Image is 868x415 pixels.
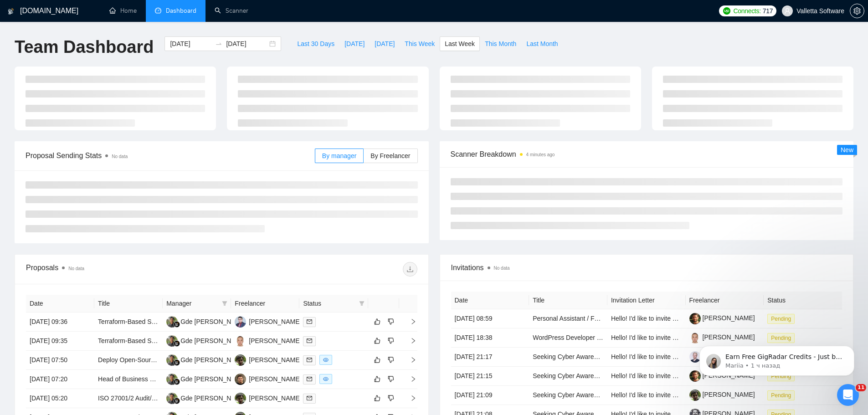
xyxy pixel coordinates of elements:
[529,309,607,328] td: Personal Assistant / Full-Stack AI & Machine Learning Engineer
[400,36,440,51] button: This Week
[174,359,180,366] img: gigradar-bm.png
[767,391,798,399] a: Pending
[215,40,222,47] span: to
[733,6,760,16] span: Connects:
[451,292,529,309] th: Date
[180,374,247,384] div: Gde [PERSON_NAME]
[723,7,730,15] img: upwork-logo.png
[94,351,163,370] td: Deploy Open-Source Dyad AI App Builder to a Secure Server
[529,328,607,348] td: WordPress Developer Needed for UK Renovation Services Website
[235,375,301,382] a: NB[PERSON_NAME]
[850,7,864,15] span: setting
[357,297,366,310] span: filter
[112,154,128,159] span: No data
[374,375,380,383] span: like
[403,376,416,382] span: right
[249,336,301,346] div: [PERSON_NAME]
[297,39,334,49] span: Last 30 Days
[445,39,475,49] span: Last Week
[372,393,383,404] button: like
[374,337,380,344] span: like
[485,39,516,49] span: This Month
[303,298,355,308] span: Status
[388,318,394,325] span: dislike
[180,317,247,327] div: Gde [PERSON_NAME]
[292,36,339,51] button: Last 30 Days
[235,393,246,404] img: MT
[180,336,247,346] div: Gde [PERSON_NAME]
[235,394,301,401] a: MT[PERSON_NAME]
[385,374,396,384] button: dislike
[174,321,180,328] img: gigradar-bm.png
[174,379,180,385] img: gigradar-bm.png
[94,389,163,408] td: ISO 27001/2 Audit/Certification
[767,390,795,400] span: Pending
[180,393,247,403] div: Gde [PERSON_NAME]
[94,370,163,389] td: Head of Business Development for Sports Betting App
[235,337,301,344] a: AA[PERSON_NAME]
[856,384,866,391] span: 11
[372,374,383,384] button: like
[533,315,712,322] a: Personal Assistant / Full-Stack AI & Machine Learning Engineer
[533,391,812,399] a: Seeking Cyber Awareness Decision-Makers (Boxphish, KnowBe4, MetaCompliance) – Paid Survey
[15,36,154,58] h1: Team Dashboard
[307,357,312,363] span: mail
[26,389,94,408] td: [DATE] 05:20
[26,150,315,161] span: Proposal Sending Stats
[166,374,178,385] img: GK
[767,315,798,322] a: Pending
[374,356,380,364] span: like
[307,338,312,343] span: mail
[215,7,248,15] a: searchScanner
[529,292,607,309] th: Title
[166,337,247,344] a: GKGde [PERSON_NAME]
[26,370,94,389] td: [DATE] 07:20
[307,319,312,324] span: mail
[170,39,211,49] input: Start date
[166,393,178,404] img: GK
[26,313,94,332] td: [DATE] 09:36
[163,295,231,313] th: Manager
[451,149,843,160] span: Scanner Breakdown
[850,7,864,15] a: setting
[26,351,94,370] td: [DATE] 07:50
[166,298,218,308] span: Manager
[323,357,329,363] span: eye
[403,338,416,344] span: right
[388,375,394,383] span: dislike
[850,4,864,18] button: setting
[374,318,380,325] span: like
[529,386,607,405] td: Seeking Cyber Awareness Decision-Makers (Boxphish, KnowBe4, MetaCompliance) – Paid Survey
[529,367,607,386] td: Seeking Cyber Awareness Decision-Makers (Boxphish, KnowBe4, MetaCompliance) – Paid Survey
[403,318,416,325] span: right
[494,266,510,271] span: No data
[440,36,480,51] button: Last Week
[166,375,247,382] a: GKGde [PERSON_NAME]
[372,335,383,346] button: like
[841,146,853,154] span: New
[451,262,842,273] span: Invitations
[109,7,137,15] a: homeHome
[403,395,416,401] span: right
[166,318,247,325] a: GKGde [PERSON_NAME]
[529,348,607,367] td: Seeking Cyber Awareness Decision-Makers (Boxphish, KnowBe4, MetaCompliance) – Paid Survey
[451,348,529,367] td: [DATE] 21:17
[784,8,791,14] span: user
[166,335,178,347] img: GK
[98,375,251,383] a: Head of Business Development for Sports Betting App
[375,39,395,49] span: [DATE]
[480,36,521,51] button: This Month
[339,36,370,51] button: [DATE]
[94,295,163,313] th: Title
[385,335,396,346] button: dislike
[249,374,301,384] div: [PERSON_NAME]
[372,316,383,327] button: like
[533,334,724,341] a: WordPress Developer Needed for UK Renovation Services Website
[359,301,365,306] span: filter
[689,313,701,324] img: c1dSPd6ygLdoqtQUeaS_DCGK6p0xBwDBAQmtcZR-ar62TYiKkthoTdL0XwPTI9pyI5
[388,356,394,364] span: dislike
